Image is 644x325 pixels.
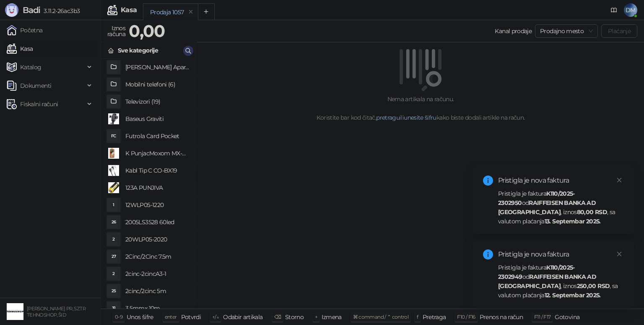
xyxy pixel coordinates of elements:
div: 26 [107,215,120,229]
span: Fiskalni računi [20,96,58,113]
a: Kasa [7,40,33,57]
img: Logo [5,3,18,17]
img: Slika [107,164,120,177]
div: Unos šifre [127,312,153,322]
button: remove [185,8,196,16]
div: Sve kategorije [118,46,158,55]
div: Potvrdi [181,312,201,322]
div: Kanal prodaje [495,26,532,36]
span: F10 / F16 [457,314,475,320]
span: ⌫ [274,314,281,320]
h4: Televizori (19) [125,95,190,108]
h4: 2cinc-2cincA3-1 [125,267,190,280]
h4: 20WLP05-2020 [125,233,190,246]
div: Pristigla je faktura od , iznos , sa valutom plaćanja [498,189,624,226]
strong: 80,00 RSD [577,208,607,216]
span: close [616,177,622,183]
div: Pretraga [423,312,446,322]
span: info-circle [483,176,493,186]
span: Prodajno mesto [540,25,593,37]
h4: Mobilni telefoni (6) [125,78,190,91]
span: enter [165,314,177,320]
a: Close [615,249,624,259]
h4: 12WLP05-1220 [125,198,190,212]
strong: K110/2025-2302949 [498,264,575,280]
span: Dokumenti [20,77,51,94]
div: grid [101,59,197,309]
div: 1 [107,198,120,212]
h4: 2005LS3528 60led [125,215,190,229]
h4: 3.5mmx 10m [125,301,190,315]
a: Close [615,176,624,185]
span: F11 / F17 [534,314,551,320]
span: Katalog [20,59,42,76]
h4: Futrola Card Pocket [125,129,190,143]
div: Kasa [121,7,137,13]
div: Gotovina [555,312,579,322]
div: Iznos računa [106,23,127,39]
small: [PERSON_NAME] PR, SZTR TEHNOSHOP, ŠID [27,306,86,318]
strong: RAIFFEISEN BANKA AD [GEOGRAPHIC_DATA] [498,273,596,290]
div: 2 [107,267,120,280]
div: 25 [107,284,120,298]
strong: 12. Septembar 2025. [545,291,601,299]
button: Add tab [198,3,215,20]
div: Izmena [322,312,341,322]
button: Plaćanje [601,24,637,38]
div: FC [107,129,120,143]
div: Nema artikala na računu. Koristite bar kod čitač, ili kako biste dodali artikle na račun. [207,94,634,122]
div: 27 [107,250,120,263]
span: f [417,314,418,320]
h4: 123A PUNJIVA [125,181,190,194]
span: ↑/↓ [212,314,219,320]
div: Pristigla je nova faktura [498,249,624,259]
div: Prodaja 1057 [150,8,184,17]
div: 31 [107,301,120,315]
h4: Kabl Tip C CO-BX19 [125,164,190,177]
span: ⌘ command / ⌃ control [353,314,409,320]
h4: 2cinc/2cinc 5m [125,284,190,298]
div: Storno [285,312,304,322]
strong: K110/2025-2302950 [498,190,575,207]
strong: 13. Septembar 2025. [545,218,601,225]
div: Prenos na račun [480,312,523,322]
img: Slika [107,147,120,160]
h4: 2Cinc/2Cinc 7.5m [125,250,190,263]
a: Dokumentacija [607,3,621,17]
h4: [PERSON_NAME] Aparati (2) [125,60,190,74]
span: Badi [23,5,40,15]
div: 2 [107,233,120,246]
h4: Baseus Graviti [125,112,190,126]
span: info-circle [483,249,493,259]
div: Pristigla je faktura od , iznos , sa valutom plaćanja [498,263,624,300]
span: DM [624,3,637,17]
span: 3.11.2-26ac3b3 [40,7,80,15]
a: pretragu [376,114,400,121]
h4: K PunjacMoxom MX-HC25 PD 20W [125,147,190,160]
img: 64x64-companyLogo-68805acf-9e22-4a20-bcb3-9756868d3d19.jpeg [7,303,23,320]
strong: 0,00 [129,21,165,41]
img: Slika [107,112,120,126]
a: Početna [7,22,43,39]
span: close [616,251,622,257]
a: unesite šifru [404,114,436,121]
img: Slika [107,181,120,194]
span: + [315,314,317,320]
div: Pristigla je nova faktura [498,176,624,186]
div: Odabir artikala [223,312,262,322]
span: 0-9 [115,314,122,320]
strong: RAIFFEISEN BANKA AD [GEOGRAPHIC_DATA] [498,199,596,216]
strong: 250,00 RSD [577,282,610,290]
